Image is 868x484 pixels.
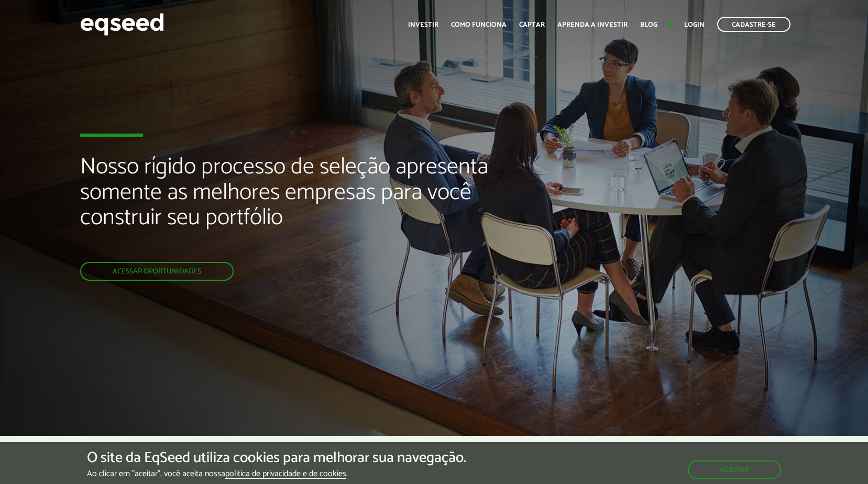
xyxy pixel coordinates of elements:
img: EqSeed [80,10,164,38]
h5: O site da EqSeed utiliza cookies para melhorar sua navegação. [87,450,466,466]
button: Aceitar [688,460,781,479]
a: Investir [408,21,438,28]
a: Acessar oportunidades [80,262,234,281]
a: política de privacidade e de cookies [225,470,346,479]
a: Captar [519,21,545,28]
a: Aprenda a investir [557,21,628,28]
a: Cadastre-se [717,17,790,32]
a: Como funciona [451,21,507,28]
a: Login [684,21,705,28]
a: Blog [640,21,657,28]
p: Ao clicar em "aceitar", você aceita nossa . [87,469,466,479]
h2: Nosso rígido processo de seleção apresenta somente as melhores empresas para você construir seu p... [80,155,499,262]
